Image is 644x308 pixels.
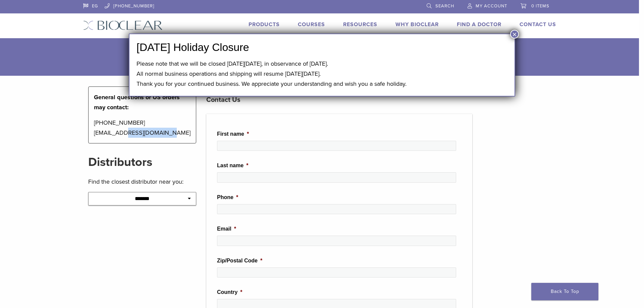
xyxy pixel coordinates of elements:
label: First name [217,131,249,138]
p: [PHONE_NUMBER] [EMAIL_ADDRESS][DOMAIN_NAME] [94,118,191,138]
a: Resources [343,21,377,28]
a: Products [249,21,280,28]
a: Back To Top [531,283,598,300]
span: 0 items [531,3,549,9]
a: Contact Us [520,21,556,28]
h3: Contact Us [206,92,472,108]
span: My Account [476,3,507,9]
label: Email [217,226,236,233]
label: Zip/Postal Code [217,257,262,264]
a: Why Bioclear [395,21,439,28]
label: Country [217,289,243,296]
span: Search [435,3,454,9]
label: Last name [217,162,248,169]
strong: General questions or US orders may contact: [94,94,180,111]
img: Bioclear [83,20,163,30]
label: Phone [217,194,238,201]
p: Find the closest distributor near you: [88,177,197,187]
a: Find A Doctor [457,21,501,28]
h2: Distributors [88,154,197,170]
a: Courses [298,21,325,28]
